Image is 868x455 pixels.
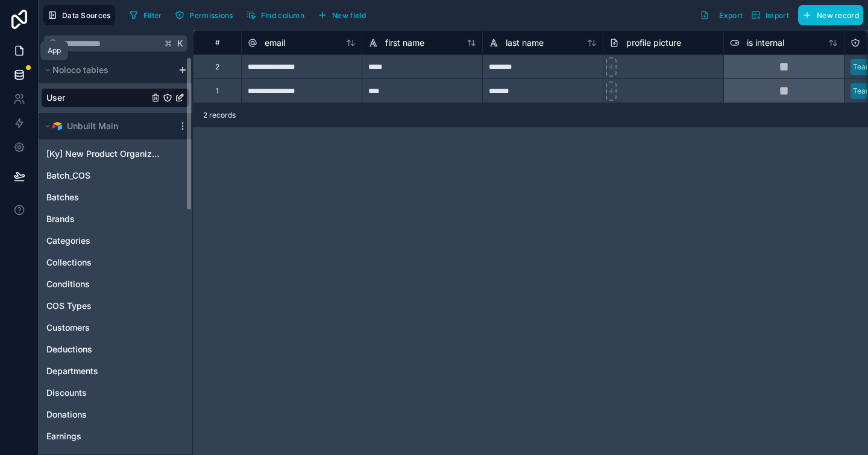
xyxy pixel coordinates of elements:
span: K [176,39,184,48]
button: Filter [125,6,166,24]
span: Import [766,11,789,20]
div: 2 [215,62,219,72]
span: is internal [747,37,784,49]
button: New record [798,5,863,25]
span: Filter [143,11,162,20]
span: New record [817,11,859,20]
span: profile picture [626,37,681,49]
div: # [203,38,232,47]
a: New record [793,5,863,25]
a: Permissions [171,6,242,24]
button: Permissions [171,6,237,24]
button: New field [313,6,371,24]
div: App [48,46,61,56]
div: 1 [216,86,219,96]
span: last name [506,37,544,49]
span: Data Sources [62,11,111,20]
span: 2 records [203,110,236,120]
span: Permissions [189,11,233,20]
span: email [265,37,285,49]
span: Export [719,11,743,20]
button: Import [747,5,793,25]
button: Find column [242,6,309,24]
span: first name [385,37,424,49]
button: Export [696,5,747,25]
span: New field [332,11,366,20]
button: Data Sources [43,5,115,25]
span: Find column [261,11,304,20]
